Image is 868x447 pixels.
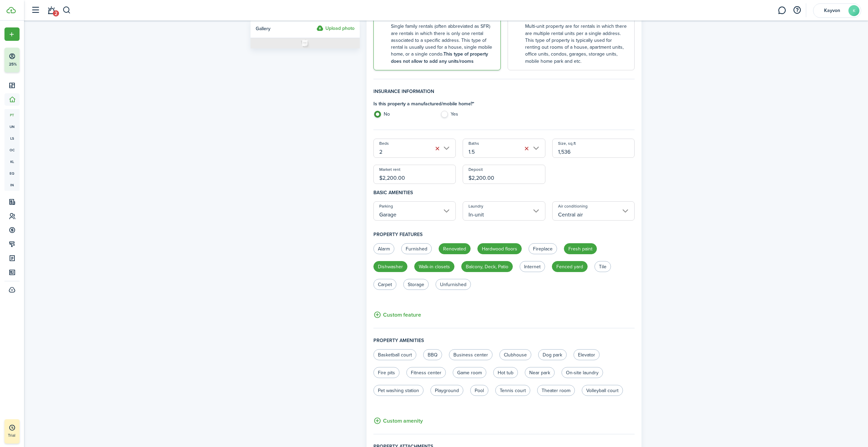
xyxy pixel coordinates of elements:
label: Dog park [538,349,567,360]
h4: Property amenities [373,337,635,349]
button: Custom feature [373,310,421,319]
h4: Basic amenities [373,184,635,201]
a: kl [4,156,20,167]
label: Internet [520,261,545,272]
label: Hot tub [493,367,518,378]
control-radio-card-description: Single family rentals (often abbreviated as SFR) are rentals in which there is only one rental as... [391,23,494,65]
span: 2 [53,10,59,16]
button: Open sidebar [29,4,42,17]
label: Fitness center [406,367,446,378]
label: Pool [470,385,488,396]
label: Clubhouse [499,349,531,360]
input: 0.00 [463,165,545,184]
input: 0.00 [552,139,635,158]
button: Open resource center [791,4,803,16]
span: Gallery [256,25,270,32]
label: Yes [440,111,500,121]
img: TenantCloud [7,7,16,13]
label: Alarm [373,243,394,254]
label: Renovated [439,243,471,254]
a: un [4,121,20,132]
p: Trial [8,432,35,438]
label: Dishwasher [373,261,407,272]
label: Unfurnished [436,279,471,290]
label: Tennis court [495,385,530,396]
input: Laundry [463,201,545,221]
a: Notifications [45,2,58,19]
label: Basketball court [373,349,416,360]
h4: Property features [373,226,635,243]
button: Clear [432,144,442,153]
label: Walk-in closets [414,261,454,272]
label: Furnished [401,243,432,254]
input: Air conditioning [552,201,635,221]
label: BBQ [423,349,442,360]
avatar-text: K [848,5,859,16]
label: Fire pits [373,367,400,378]
label: Pet washing station [373,385,424,396]
label: Volleyball court [582,385,623,396]
a: ls [4,132,20,144]
button: 25% [4,48,61,72]
label: Near park [525,367,555,378]
label: Business center [449,349,493,360]
label: Tile [594,261,611,272]
button: Custom amenity [373,416,423,425]
button: Clear [522,144,532,153]
control-radio-card-description: Multi-unit property are for rentals in which there are multiple rental units per a single address... [525,23,628,65]
label: Hardwood floors [477,243,522,254]
button: Search [62,4,71,16]
input: Parking [373,201,456,221]
label: Fresh paint [564,243,597,254]
b: This type of property does not allow to add any units/rooms [391,50,488,64]
button: Open menu [4,27,20,41]
label: Balcony, Deck, Patio [461,261,513,272]
input: 0.00 [373,165,456,184]
a: in [4,179,20,191]
p: 25% [9,61,17,67]
h4: Insurance information [373,88,635,100]
label: Theater room [537,385,575,396]
label: Elevator [574,349,600,360]
label: Playground [430,385,463,396]
a: pt [4,109,20,121]
label: Fenced yard [552,261,588,272]
label: Storage [403,279,429,290]
label: Game room [453,367,486,378]
label: No [373,111,433,121]
label: On-site laundry [562,367,603,378]
a: oc [4,144,20,156]
span: Kayvon [818,8,846,13]
label: Carpet [373,279,396,290]
a: Trial [4,419,20,444]
label: Fireplace [529,243,557,254]
img: Photo placeholder [251,38,360,48]
a: eq [4,167,20,179]
a: Messaging [775,2,788,19]
h4: Is this property a manufactured/mobile home? * [373,100,501,107]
